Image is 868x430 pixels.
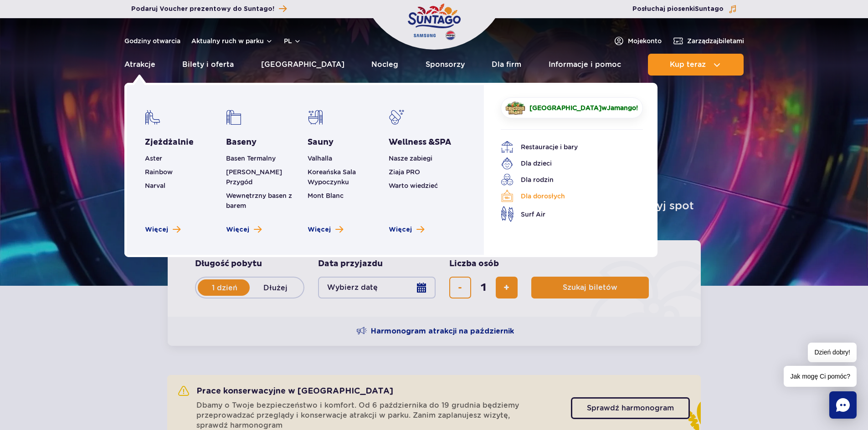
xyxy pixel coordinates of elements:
a: Nasze zabiegi [389,155,432,162]
a: Warto wiedzieć [389,182,438,189]
a: Zobacz więcej zjeżdżalni [145,225,180,234]
button: Kup teraz [648,54,744,76]
div: Chat [829,391,857,419]
a: Mojekonto [613,35,662,46]
span: Moje konto [628,36,662,46]
a: Baseny [226,137,257,148]
a: Basen Termalny [226,155,276,162]
a: Ziaja PRO [389,168,420,176]
a: Surf Air [501,206,629,222]
a: [GEOGRAPHIC_DATA] [261,54,344,76]
a: Zobacz więcej Wellness & SPA [389,225,424,234]
span: [GEOGRAPHIC_DATA] [529,104,601,111]
a: Bilety i oferta [182,54,234,76]
a: Rainbow [145,168,173,176]
a: Nocleg [371,54,398,76]
a: Sauny [308,137,334,148]
span: Więcej [389,225,412,234]
span: Wellness & [389,137,451,147]
a: Dla dzieci [501,157,629,170]
a: Dla firm [492,54,521,76]
a: [GEOGRAPHIC_DATA]wJamango! [501,97,643,118]
span: Jak mogę Ci pomóc? [784,366,857,387]
a: Zarządzajbiletami [673,35,744,46]
span: Zarządzaj biletami [687,36,744,46]
span: Dzień dobry! [808,343,857,362]
a: Sponsorzy [426,54,465,76]
a: Zjeżdżalnie [145,137,194,148]
a: Atrakcje [124,54,155,76]
span: Więcej [308,225,331,234]
a: Informacje i pomoc [549,54,621,76]
span: SPA [435,137,451,147]
span: w ! [530,103,638,112]
a: Wellness &SPA [389,137,451,148]
a: Dla rodzin [501,173,629,186]
button: Aktualny ruch w parku [191,37,273,45]
a: Valhalla [308,155,332,162]
span: Kup teraz [670,61,706,69]
button: pl [284,36,301,46]
a: Koreańska Sala Wypoczynku [308,168,356,186]
a: Zobacz więcej saun [308,225,343,234]
a: Narval [145,182,165,189]
a: Aster [145,155,162,162]
a: Wewnętrzny basen z barem [226,192,292,209]
a: Restauracje i bary [501,141,629,153]
a: Godziny otwarcia [124,36,180,46]
span: Więcej [226,225,249,234]
a: Dla dorosłych [501,190,629,202]
span: Jamango [607,104,636,111]
span: Więcej [145,225,168,234]
span: Surf Air [521,209,545,219]
a: Mont Blanc [308,192,344,199]
a: [PERSON_NAME] Przygód [226,168,282,186]
a: Zobacz więcej basenów [226,225,262,234]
